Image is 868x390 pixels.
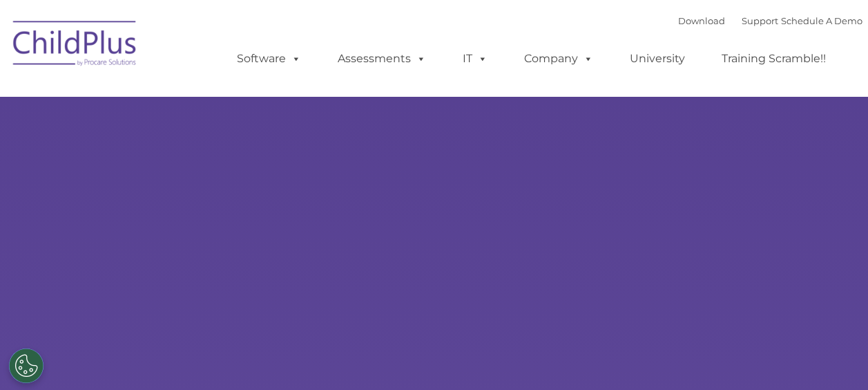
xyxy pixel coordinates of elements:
a: Schedule A Demo [781,15,862,26]
img: ChildPlus by Procare Solutions [6,11,144,80]
a: Company [510,45,607,73]
a: Assessments [324,45,440,73]
a: University [616,45,699,73]
a: IT [449,45,501,73]
font: | [678,15,862,26]
button: Cookies Settings [9,349,44,383]
a: Software [223,45,315,73]
a: Support [742,15,778,26]
a: Download [678,15,725,26]
a: Training Scramble!! [708,45,840,73]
